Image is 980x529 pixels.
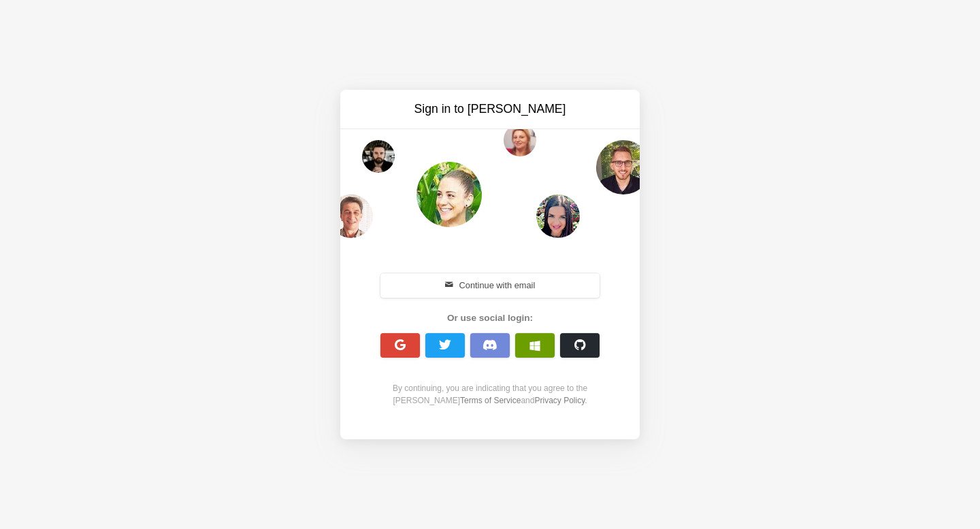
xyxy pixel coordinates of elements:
[373,311,607,325] div: Or use social login:
[534,396,585,405] a: Privacy Policy
[460,396,521,405] a: Terms of Service
[380,273,600,298] button: Continue with email
[376,101,604,118] h3: Sign in to [PERSON_NAME]
[373,382,607,407] div: By continuing, you are indicating that you agree to the [PERSON_NAME] and .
